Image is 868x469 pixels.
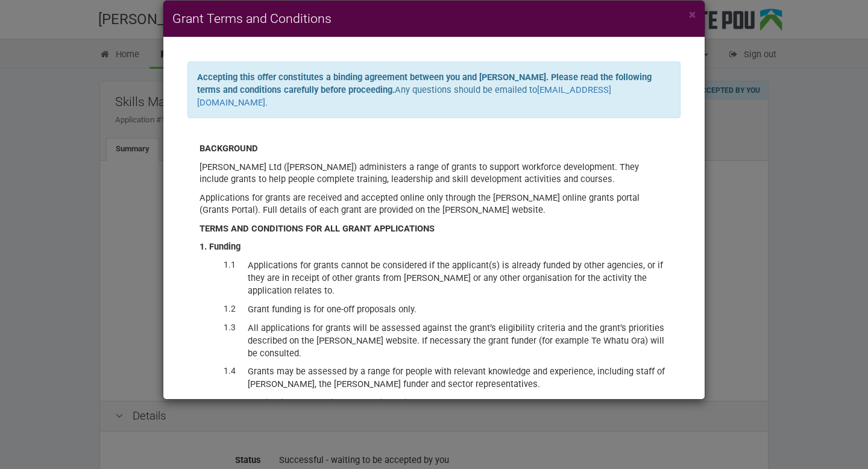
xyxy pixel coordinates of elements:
[200,142,668,155] div: BACKGROUND
[248,365,668,391] dd: Grants may be assessed by a range for people with relevant knowledge and experience, including st...
[200,303,236,315] dt: 1.2
[200,259,236,271] dt: 1.1
[689,7,696,22] span: ×
[200,222,668,235] div: TERMS AND CONDITIONS FOR ALL GRANT APPLICATIONS
[200,397,236,409] dt: 1.5
[248,259,668,297] dd: Applications for grants cannot be considered if the applicant(s) is already funded by other agenc...
[248,303,668,316] dd: Grant funding is for one-off proposals only.
[200,241,668,253] div: 1. Funding
[200,161,668,186] p: [PERSON_NAME] Ltd ([PERSON_NAME]) administers a range of grants to support workforce development....
[187,61,681,118] div: Any questions should be emailed to .
[200,322,236,334] dt: 1.3
[248,397,668,409] dd: Applications for funding must be inclusive of GST.
[197,84,611,108] a: [EMAIL_ADDRESS][DOMAIN_NAME]
[197,72,652,95] b: Accepting this offer constitutes a binding agreement between you and [PERSON_NAME]. Please read t...
[172,10,696,28] h4: Grant Terms and Conditions
[200,365,236,377] dt: 1.4
[200,192,668,216] p: Applications for grants are received and accepted online only through the [PERSON_NAME] online gr...
[689,8,696,21] button: Close
[248,322,668,360] dd: All applications for grants will be assessed against the grant’s eligibility criteria and the gra...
